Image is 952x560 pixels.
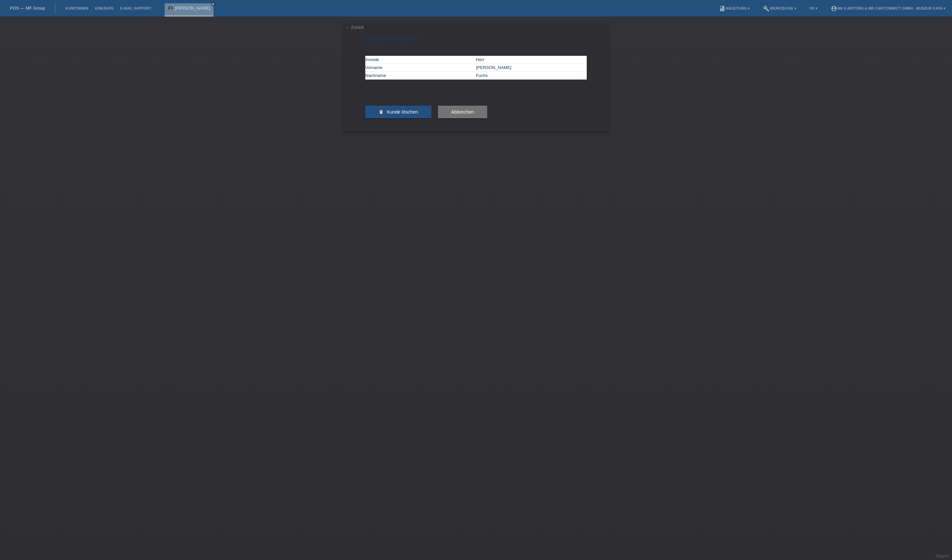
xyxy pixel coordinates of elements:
span: Abbrechen [451,109,474,115]
a: Kund*innen [62,6,92,10]
a: DE ▾ [806,6,821,10]
span: Kunde löschen [387,109,418,115]
a: Support [935,554,949,558]
h1: Kunde löschen [365,34,587,43]
i: delete [378,109,384,115]
i: account_circle [831,5,837,12]
button: delete Kunde löschen [365,106,431,118]
td: Fuchs [476,72,587,80]
td: Anrede [365,56,476,64]
a: [PERSON_NAME] [175,6,210,11]
button: Abbrechen [438,106,487,118]
td: Vorname [365,64,476,72]
a: ← Zurück [345,25,364,30]
a: bookAnleitung ▾ [716,6,753,10]
a: POS — MF Group [10,6,45,11]
a: close [211,2,216,6]
a: Einkäufe [92,6,117,10]
a: E-Mail Support [117,6,155,10]
i: book [719,5,726,12]
a: account_circleMK E-MOTORS & MB CarConnect GmbH - Munzur Kaya ▾ [827,6,949,10]
i: close [212,2,215,6]
td: Herr [476,56,587,64]
i: build [763,5,770,12]
td: [PERSON_NAME] [476,64,587,72]
a: buildWerkzeuge ▾ [760,6,800,10]
td: Nachname [365,72,476,80]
